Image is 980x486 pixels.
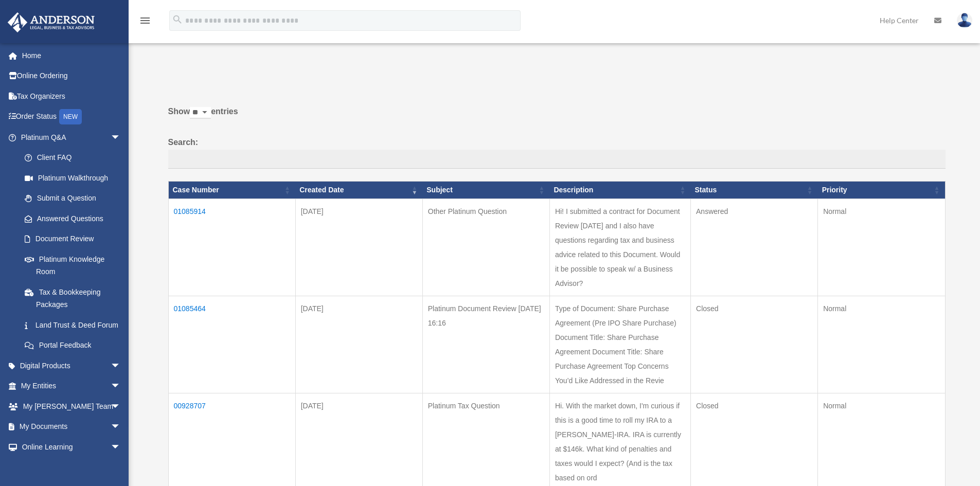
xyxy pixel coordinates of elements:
[295,199,422,296] td: [DATE]
[14,282,131,315] a: Tax & Bookkeeping Packages
[295,182,422,199] th: Created Date: activate to sort column ascending
[7,86,136,106] a: Tax Organizers
[7,355,136,376] a: Digital Productsarrow_drop_down
[168,296,295,393] td: 01085464
[111,396,131,417] span: arrow_drop_down
[7,127,131,148] a: Platinum Q&Aarrow_drop_down
[111,417,131,438] span: arrow_drop_down
[14,229,131,249] a: Document Review
[818,182,945,199] th: Priority: activate to sort column ascending
[139,14,151,27] i: menu
[7,106,136,128] a: Order StatusNEW
[422,296,549,393] td: Platinum Document Review [DATE] 16:16
[957,13,972,28] img: User Pic
[111,355,131,376] span: arrow_drop_down
[14,335,131,356] a: Portal Feedback
[59,109,82,124] div: NEW
[691,296,818,393] td: Closed
[168,104,946,129] label: Show entries
[422,182,549,199] th: Subject: activate to sort column ascending
[168,150,946,169] input: Search:
[818,199,945,296] td: Normal
[422,199,549,296] td: Other Platinum Question
[111,437,131,458] span: arrow_drop_down
[168,182,295,199] th: Case Number: activate to sort column ascending
[14,315,131,335] a: Land Trust & Deed Forum
[549,182,690,199] th: Description: activate to sort column ascending
[7,396,136,417] a: My [PERSON_NAME] Teamarrow_drop_down
[14,249,131,282] a: Platinum Knowledge Room
[168,199,295,296] td: 01085914
[7,437,136,457] a: Online Learningarrow_drop_down
[549,296,690,393] td: Type of Document: Share Purchase Agreement (Pre IPO Share Purchase) Document Title: Share Purchas...
[14,208,126,229] a: Answered Questions
[168,135,946,169] label: Search:
[7,376,136,397] a: My Entitiesarrow_drop_down
[172,14,183,25] i: search
[295,296,422,393] td: [DATE]
[14,188,131,209] a: Submit a Question
[691,199,818,296] td: Answered
[7,45,136,66] a: Home
[190,107,211,119] select: Showentries
[14,148,131,168] a: Client FAQ
[139,18,151,27] a: menu
[14,168,131,188] a: Platinum Walkthrough
[5,12,98,32] img: Anderson Advisors Platinum Portal
[691,182,818,199] th: Status: activate to sort column ascending
[111,127,131,148] span: arrow_drop_down
[818,296,945,393] td: Normal
[7,66,136,86] a: Online Ordering
[549,199,690,296] td: Hi! I submitted a contract for Document Review [DATE] and I also have questions regarding tax and...
[7,417,136,437] a: My Documentsarrow_drop_down
[111,376,131,397] span: arrow_drop_down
